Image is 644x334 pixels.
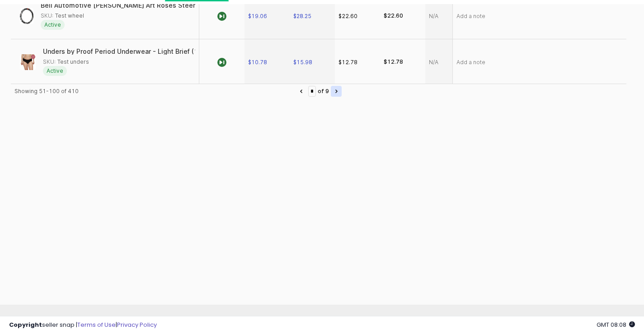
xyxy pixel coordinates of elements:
[248,55,267,62] span: $10.78
[43,54,56,62] span: SKU:
[296,82,306,93] button: Previous page
[293,55,312,62] span: $15.98
[20,50,36,66] img: Unders by Proof Period Underwear - Light Brief (1 light tampon / panty liner)
[9,321,157,329] div: seller snap | |
[456,9,485,16] span: Add a note
[293,9,311,16] span: $28.25
[43,62,67,72] span: Active
[331,82,342,93] button: Next page
[11,80,626,219] div: Table toolbar
[43,54,89,62] div: Test unders
[338,8,357,16] div: $22.60
[384,8,403,16] div: $22.60
[14,83,296,92] div: Showing 51-100 of 410
[384,54,403,62] div: $12.78
[43,44,281,51] div: Unders by Proof Period Underwear - Light Brief (1 light tampon / panty liner)
[318,83,329,92] label: of 9
[248,9,267,16] span: $19.06
[338,54,357,62] div: $12.78
[309,82,315,92] input: Page
[41,16,65,26] span: Active
[41,8,84,16] div: Test wheel
[9,320,42,329] strong: Copyright
[20,4,33,20] img: Bell Automotive David Gonzales Art Roses Steering Wheel Cover
[117,320,157,329] a: Privacy Policy
[597,320,635,329] span: 2025-08-11 08:08 GMT
[41,8,53,16] span: SKU:
[456,55,485,62] span: Add a note
[77,320,116,329] a: Terms of Use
